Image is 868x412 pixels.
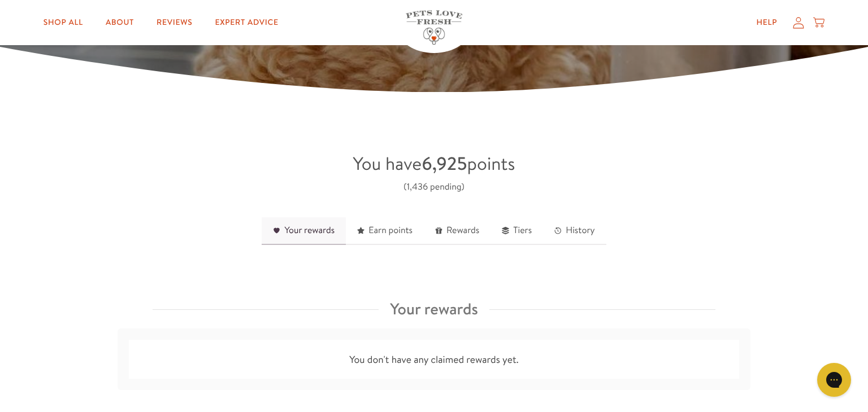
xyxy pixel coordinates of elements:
[118,328,750,391] div: You don't have any claimed rewards yet.
[747,11,786,34] a: Help
[403,179,464,195] div: (1,436 pending)
[543,217,606,245] a: History
[346,217,424,245] a: Earn points
[97,11,143,34] a: About
[424,217,491,245] a: Rewards
[406,10,462,45] img: Pets Love Fresh
[491,217,543,245] a: Tiers
[422,151,467,176] strong: 6,925
[206,11,288,34] a: Expert Advice
[811,359,857,401] iframe: Gorgias live chat messenger
[390,296,478,323] h3: Your rewards
[34,11,92,34] a: Shop All
[353,151,515,176] span: You have points
[147,11,201,34] a: Reviews
[262,217,346,245] a: Your rewards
